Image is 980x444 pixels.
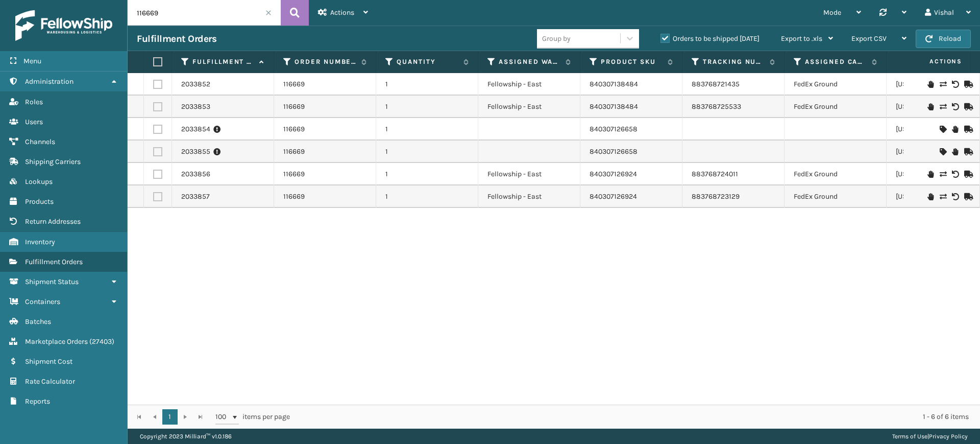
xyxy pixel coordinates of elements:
[376,163,478,185] td: 1
[283,147,305,157] a: 116669
[478,185,580,208] td: Fellowship - East
[376,73,478,96] td: 1
[940,148,946,155] i: Assign Carrier and Warehouse
[590,147,638,156] a: 840307126658
[25,177,53,186] span: Lookups
[952,193,958,200] i: Void Label
[660,34,759,43] label: Orders to be shipped [DATE]
[25,397,50,406] span: Reports
[851,34,887,43] span: Export CSV
[785,185,887,208] td: FedEx Ground
[897,53,968,70] span: Actions
[25,137,55,146] span: Channels
[25,157,81,166] span: Shipping Carriers
[181,169,210,179] a: 2033856
[478,73,580,96] td: Fellowship - East
[215,412,231,422] span: 100
[25,377,75,386] span: Rate Calculator
[805,57,867,66] label: Assigned Carrier Service
[25,258,83,266] span: Fulfillment Orders
[478,96,580,118] td: Fellowship - East
[927,103,934,110] i: On Hold
[89,337,114,346] span: ( 27403 )
[590,125,638,133] a: 840307126658
[25,317,51,326] span: Batches
[181,102,210,112] a: 2033853
[940,126,946,133] i: Assign Carrier and Warehouse
[964,81,970,88] i: Mark as Shipped
[283,192,305,202] a: 116669
[478,163,580,185] td: Fellowship - East
[25,98,43,106] span: Roles
[781,34,822,43] span: Export to .xls
[376,141,478,163] td: 1
[181,192,210,202] a: 2033857
[192,57,254,66] label: Fulfillment Order Id
[25,297,60,306] span: Containers
[25,357,72,366] span: Shipment Cost
[785,163,887,185] td: FedEx Ground
[940,103,946,110] i: Change shipping
[927,171,934,178] i: On Hold
[25,77,73,86] span: Administration
[785,73,887,96] td: FedEx Ground
[295,57,356,66] label: Order Number
[283,79,305,89] a: 116669
[940,193,946,200] i: Change shipping
[927,81,934,88] i: On Hold
[692,102,741,111] a: 883768725533
[330,8,354,17] span: Actions
[916,30,971,48] button: Reload
[952,126,958,133] i: On Hold
[542,33,571,44] div: Group by
[952,103,958,110] i: Void Label
[952,171,958,178] i: Void Label
[964,126,970,133] i: Mark as Shipped
[215,409,290,425] span: items per page
[25,337,88,346] span: Marketplace Orders
[940,171,946,178] i: Change shipping
[15,10,112,41] img: logo
[181,79,210,89] a: 2033852
[499,57,560,66] label: Assigned Warehouse
[927,193,934,200] i: On Hold
[964,103,970,110] i: Mark as Shipped
[23,57,41,65] span: Menu
[140,429,232,444] p: Copyright 2023 Milliard™ v 1.0.186
[162,409,178,425] a: 1
[692,192,740,201] a: 883768723129
[601,57,663,66] label: Product SKU
[283,169,305,179] a: 116669
[692,170,738,178] a: 883768724011
[785,96,887,118] td: FedEx Ground
[181,124,210,134] a: 2033854
[304,412,969,422] div: 1 - 6 of 6 items
[952,81,958,88] i: Void Label
[283,124,305,134] a: 116669
[929,433,968,440] a: Privacy Policy
[376,96,478,118] td: 1
[25,277,79,286] span: Shipment Status
[590,170,637,178] a: 840307126924
[376,185,478,208] td: 1
[940,81,946,88] i: Change shipping
[283,102,305,112] a: 116669
[25,238,55,246] span: Inventory
[590,102,638,111] a: 840307138484
[952,148,958,155] i: On Hold
[181,147,210,157] a: 2033855
[137,33,216,45] h3: Fulfillment Orders
[590,192,637,201] a: 840307126924
[892,429,968,444] div: |
[692,80,740,88] a: 883768721435
[964,193,970,200] i: Mark as Shipped
[892,433,927,440] a: Terms of Use
[590,80,638,88] a: 840307138484
[25,197,54,206] span: Products
[376,118,478,141] td: 1
[964,148,970,155] i: Mark as Shipped
[703,57,765,66] label: Tracking Number
[964,171,970,178] i: Mark as Shipped
[823,8,841,17] span: Mode
[397,57,458,66] label: Quantity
